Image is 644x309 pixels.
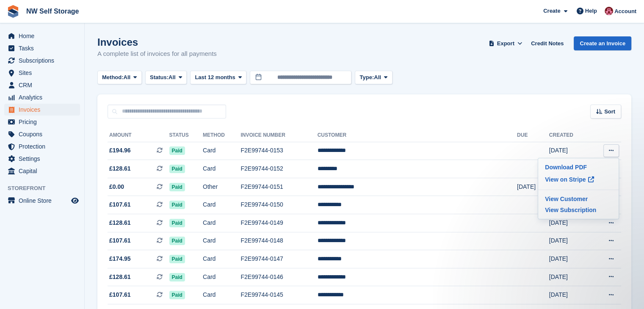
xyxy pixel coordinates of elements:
span: Tasks [19,42,69,54]
td: F2E99744-0152 [240,160,317,178]
a: menu [4,91,80,103]
span: All [374,73,381,82]
td: [DATE] [549,142,591,160]
a: menu [4,128,80,140]
th: Status [169,129,203,142]
button: Type: All [355,71,392,85]
td: Card [203,268,240,286]
span: Sites [19,67,69,79]
span: Account [614,7,636,16]
p: View Customer [542,193,615,204]
td: [DATE] [549,268,591,286]
a: menu [4,42,80,54]
span: Sort [604,108,615,116]
span: Type: [359,73,374,82]
span: Paid [169,237,185,245]
a: menu [4,141,80,152]
span: £128.61 [109,218,131,227]
a: menu [4,153,80,165]
span: £128.61 [109,273,131,281]
span: Paid [169,255,185,263]
td: Card [203,250,240,268]
span: Paid [169,201,185,209]
td: F2E99744-0149 [240,214,317,232]
span: £107.61 [109,200,131,209]
td: Card [203,214,240,232]
a: menu [4,104,80,116]
h1: Invoices [97,36,217,48]
a: menu [4,79,80,91]
span: Paid [169,273,185,281]
td: F2E99744-0145 [240,286,317,304]
a: menu [4,195,80,207]
button: Export [487,36,524,50]
span: Settings [19,153,69,165]
span: Online Store [19,195,69,207]
span: Method: [102,73,124,82]
td: Other [203,178,240,196]
span: Paid [169,183,185,191]
span: £128.61 [109,164,131,173]
span: Paid [169,291,185,299]
span: Export [497,39,514,48]
span: £107.61 [109,290,131,299]
span: £194.96 [109,146,131,155]
td: [DATE] [549,232,591,250]
td: F2E99744-0151 [240,178,317,196]
span: Capital [19,165,69,177]
a: Download PDF [542,162,615,173]
span: Storefront [8,184,84,193]
td: F2E99744-0146 [240,268,317,286]
a: menu [4,67,80,79]
span: Coupons [19,128,69,140]
span: £174.95 [109,254,131,263]
span: Status: [150,73,169,82]
th: Customer [318,129,517,142]
span: All [124,73,131,82]
img: Josh Vines [605,7,613,15]
p: A complete list of invoices for all payments [97,49,217,59]
span: £0.00 [109,182,124,191]
a: Preview store [70,196,80,206]
td: Card [203,286,240,304]
a: menu [4,165,80,177]
td: Card [203,160,240,178]
span: Last 12 months [195,73,235,82]
td: [DATE] [549,214,591,232]
span: CRM [19,79,69,91]
button: Status: All [145,71,187,85]
img: stora-icon-8386f47178a22dfd0bd8f6a31ec36ba5ce8667c1dd55bd0f319d3a0aa187defe.svg [7,5,19,18]
td: Card [203,142,240,160]
td: F2E99744-0150 [240,196,317,214]
a: menu [4,30,80,42]
th: Method [203,129,240,142]
a: View on Stripe [542,173,615,186]
span: Create [543,7,560,15]
span: £107.61 [109,236,131,245]
td: [DATE] [549,250,591,268]
th: Due [517,129,549,142]
td: [DATE] [517,178,549,196]
td: [DATE] [549,286,591,304]
a: View Subscription [542,204,615,215]
td: F2E99744-0153 [240,142,317,160]
th: Invoice Number [240,129,317,142]
span: Pricing [19,116,69,128]
span: Home [19,30,69,42]
span: All [169,73,176,82]
span: Paid [169,219,185,227]
a: menu [4,55,80,66]
span: Analytics [19,91,69,103]
span: Help [585,7,597,15]
a: NW Self Storage [23,4,82,18]
a: Credit Notes [528,36,567,50]
button: Last 12 months [190,71,246,85]
td: F2E99744-0147 [240,250,317,268]
th: Created [549,129,591,142]
td: Card [203,232,240,250]
td: Card [203,196,240,214]
button: Method: All [97,71,142,85]
span: Protection [19,141,69,152]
